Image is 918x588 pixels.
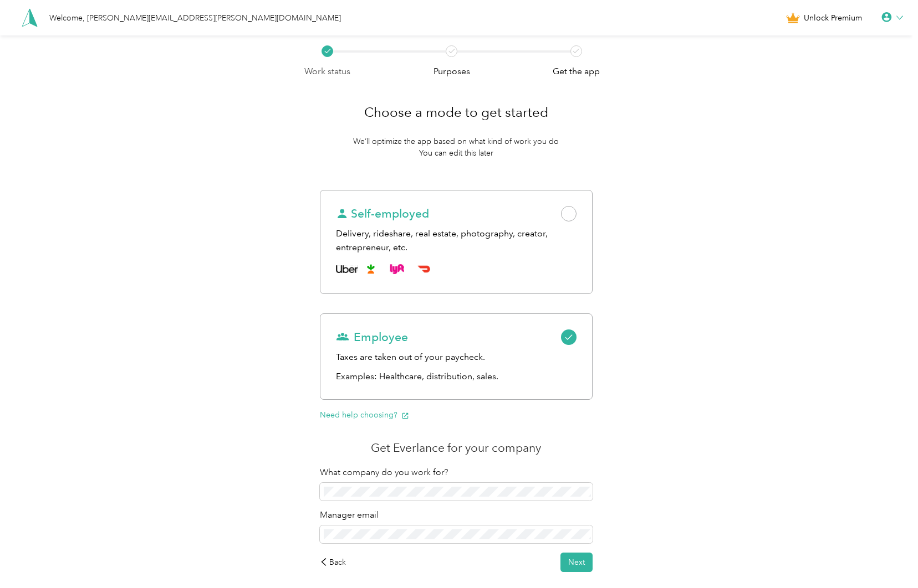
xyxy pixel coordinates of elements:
p: Work status [304,65,350,79]
span: Manager email [320,509,379,520]
p: Get the app [553,65,600,79]
p: Purposes [433,65,470,79]
div: Welcome, [PERSON_NAME][EMAIL_ADDRESS][PERSON_NAME][DOMAIN_NAME] [49,12,341,24]
div: Taxes are taken out of your paycheck. [336,350,577,364]
iframe: Everlance-gr Chat Button Frame [856,526,918,588]
p: We’ll optimize the app based on what kind of work you do [353,136,559,147]
div: Back [320,556,346,568]
button: Next [560,553,593,572]
div: Delivery, rideshare, real estate, photography, creator, entrepreneur, etc. [336,227,577,254]
span: Employee [336,329,408,345]
p: Examples: Healthcare, distribution, sales. [336,370,577,384]
h1: Choose a mode to get started [364,99,548,126]
p: You can edit this later [419,147,493,159]
p: Get Everlance for your company [320,440,593,456]
span: What company do you work for? [320,467,448,478]
span: Unlock Premium [804,12,862,24]
span: Self-employed [336,206,429,221]
button: Need help choosing? [320,409,409,421]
